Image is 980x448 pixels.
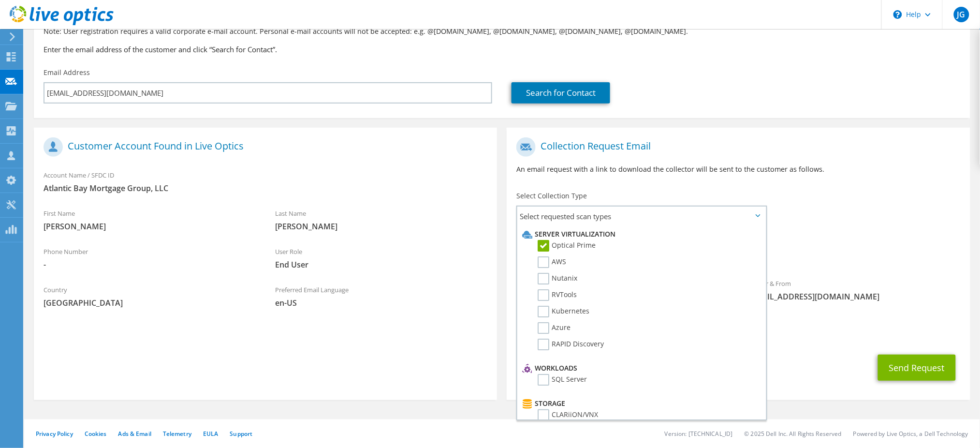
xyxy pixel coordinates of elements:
[118,430,151,438] a: Ads & Email
[275,221,487,232] span: [PERSON_NAME]
[516,137,955,157] h1: Collection Request Email
[163,430,191,438] a: Telemetry
[748,291,961,302] span: [EMAIL_ADDRESS][DOMAIN_NAME]
[853,430,968,438] li: Powered by Live Optics, a Dell Technology
[44,259,256,270] span: -
[538,256,566,268] label: AWS
[230,430,252,438] a: Support
[538,339,604,350] label: RAPID Discovery
[34,280,265,313] div: Country
[516,164,960,175] p: An email request with a link to download the collector will be sent to the customer as follows.
[507,230,970,269] div: Requested Collections
[44,68,90,77] label: Email Address
[44,44,961,55] h3: Enter the email address of the customer and click “Search for Contact”.
[739,273,970,307] div: Sender & From
[85,430,107,438] a: Cookies
[954,7,969,22] span: JG
[538,289,577,301] label: RVTools
[893,10,902,19] svg: \n
[265,280,497,313] div: Preferred Email Language
[507,312,970,345] div: CC & Reply To
[517,207,766,226] span: Select requested scan types
[44,298,256,308] span: [GEOGRAPHIC_DATA]
[538,322,570,334] label: Azure
[34,241,265,275] div: Phone Number
[44,137,483,157] h1: Customer Account Found in Live Optics
[34,165,497,198] div: Account Name / SFDC ID
[538,306,589,317] label: Kubernetes
[538,273,577,284] label: Nutanix
[265,203,497,237] div: Last Name
[34,203,265,237] div: First Name
[275,298,487,308] span: en-US
[878,355,956,381] button: Send Request
[520,228,761,240] li: Server Virtualization
[665,430,733,438] li: Version: [TECHNICAL_ID]
[538,409,598,421] label: CLARiiON/VNX
[507,273,738,307] div: To
[44,221,256,232] span: [PERSON_NAME]
[44,26,961,37] p: Note: User registration requires a valid corporate e-mail account. Personal e-mail accounts will ...
[745,430,842,438] li: © 2025 Dell Inc. All Rights Reserved
[44,183,487,194] span: Atlantic Bay Mortgage Group, LLC
[512,82,610,104] a: Search for Contact
[538,240,596,252] label: Optical Prime
[538,374,587,386] label: SQL Server
[36,430,73,438] a: Privacy Policy
[265,241,497,275] div: User Role
[520,398,761,409] li: Storage
[203,430,218,438] a: EULA
[516,191,587,201] label: Select Collection Type
[520,362,761,374] li: Workloads
[275,259,487,270] span: End User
